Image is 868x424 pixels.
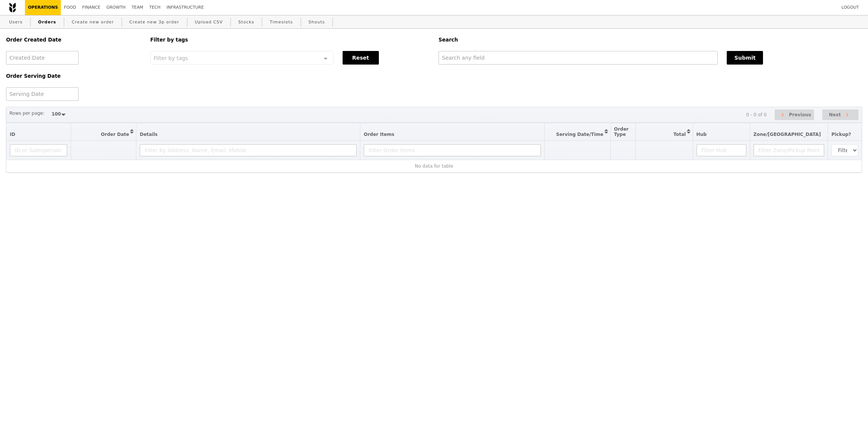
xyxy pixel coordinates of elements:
[6,87,79,101] input: Serving Date
[439,51,718,65] input: Search any field
[6,51,79,65] input: Created Date
[150,37,429,43] h5: Filter by tags
[746,112,766,117] div: 0 - 0 of 0
[35,15,59,29] a: Orders
[829,110,841,119] span: Next
[267,15,296,29] a: Timeslots
[697,132,707,137] span: Hub
[831,132,851,137] span: Pickup?
[140,144,357,156] input: Filter by Address, Name, Email, Mobile
[154,54,188,61] span: Filter by tags
[235,15,257,29] a: Stocks
[10,132,15,137] span: ID
[10,144,67,156] input: ID or Salesperson name
[69,15,117,29] a: Create new order
[140,132,158,137] span: Details
[9,109,45,117] label: Rows per page:
[6,37,141,43] h5: Order Created Date
[6,73,141,79] h5: Order Serving Date
[439,37,862,43] h5: Search
[754,132,821,137] span: Zone/[GEOGRAPHIC_DATA]
[754,144,825,156] input: Filter Zone/Pickup Point
[6,15,26,29] a: Users
[127,15,182,29] a: Create new 3p order
[364,144,541,156] input: Filter Order Items
[343,51,379,65] button: Reset
[192,15,226,29] a: Upload CSV
[789,110,811,119] span: Previous
[10,163,858,169] div: No data for table
[727,51,763,65] button: Submit
[822,109,859,120] button: Next
[364,132,394,137] span: Order Items
[306,15,328,29] a: Shouts
[9,3,16,12] img: Grain logo
[697,144,746,156] input: Filter Hub
[775,109,814,120] button: Previous
[614,126,629,137] span: Order Type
